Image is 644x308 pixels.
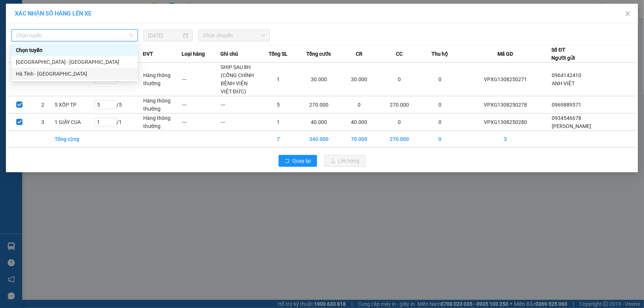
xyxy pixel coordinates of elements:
span: 0934546678 [552,115,582,121]
td: VPXG1308250278 [459,96,552,114]
span: [PERSON_NAME] [552,123,592,129]
span: Tổng cước [306,50,331,58]
td: 5 [259,96,298,114]
td: --- [182,96,220,114]
td: 40.000 [298,114,340,131]
span: Mã GD [497,50,513,58]
td: --- [220,96,259,114]
td: Hàng thông thường [143,96,182,114]
button: rollbackQuay lại [279,155,317,167]
span: XÁC NHẬN SỐ HÀNG LÊN XE [15,10,92,17]
td: 1 [259,63,298,96]
td: 0 [379,114,421,131]
td: 1 GIẤY CUA [54,114,94,131]
td: 3 [459,131,552,148]
span: Tổng SL [269,50,288,58]
li: Cổ Đạm, xã [GEOGRAPHIC_DATA], [GEOGRAPHIC_DATA] [69,18,309,27]
li: Hotline: 1900252555 [69,27,309,37]
span: Loại hàng [182,50,205,58]
span: Chọn chuyến [203,30,265,41]
span: Chọn tuyến [16,30,133,41]
td: 0 [420,63,459,96]
td: 0 [340,96,379,114]
span: 0969889571 [552,102,582,108]
td: 30.000 [298,63,340,96]
td: 0 [420,131,459,148]
div: Chọn tuyến [11,44,138,56]
td: / 1 [94,114,142,131]
input: 13/08/2025 [148,31,182,39]
td: 30.000 [340,63,379,96]
div: Số ĐT Người gửi [552,46,575,62]
div: Chọn tuyến [16,46,133,54]
td: 270.000 [379,131,421,148]
span: 0964142410 [552,72,582,78]
div: Hà Tĩnh - [GEOGRAPHIC_DATA] [16,70,133,78]
button: Close [617,4,638,24]
div: Hà Nội - Hà Tĩnh [11,56,138,68]
span: Ghi chú [220,50,238,58]
td: 2 [31,96,54,114]
td: 0 [420,96,459,114]
td: 0 [379,63,421,96]
td: VPXG1308250271 [459,63,552,96]
span: CR [356,50,362,58]
td: --- [220,114,259,131]
span: CC [396,50,403,58]
span: Thu hộ [431,50,448,58]
td: 3 [31,114,54,131]
td: 340.000 [298,131,340,148]
span: Quay lại [293,157,311,165]
td: VPXG1308250280 [459,114,552,131]
button: uploadLên hàng [324,155,366,167]
div: [GEOGRAPHIC_DATA] - [GEOGRAPHIC_DATA] [16,58,133,66]
td: --- [182,63,220,96]
div: Hà Tĩnh - Hà Nội [11,68,138,80]
td: Tổng cộng [54,131,94,148]
td: 270.000 [298,96,340,114]
td: --- [182,114,220,131]
span: rollback [285,158,290,164]
td: Hàng thông thường [143,63,182,96]
td: SHIP SAU 8H (CỔNG CHÍNH BỆNH VIỆN VIỆT ĐỨC) [220,63,259,96]
td: 270.000 [379,96,421,114]
span: ANH VIỆT [552,80,575,86]
td: / 5 [94,96,142,114]
td: 7 [259,131,298,148]
td: 70.000 [340,131,379,148]
span: ĐVT [143,50,153,58]
td: 1 [259,114,298,131]
td: 5 XỐP TP [54,96,94,114]
td: 0 [420,114,459,131]
b: GỬI : VP [GEOGRAPHIC_DATA] [9,53,110,78]
td: 40.000 [340,114,379,131]
img: logo.jpg [9,9,46,46]
span: close [625,11,631,17]
td: Hàng thông thường [143,114,182,131]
